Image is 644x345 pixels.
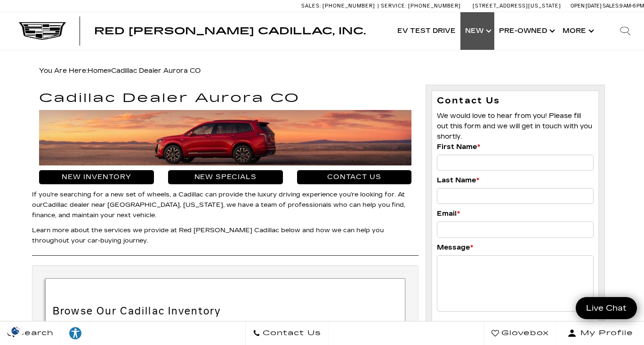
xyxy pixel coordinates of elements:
label: First Name [437,142,480,152]
span: Cadillac Dealer Aurora CO [111,67,201,75]
img: Cadillac Dark Logo with Cadillac White Text [19,22,66,40]
span: Red [PERSON_NAME] Cadillac, Inc. [94,25,366,37]
span: » [88,67,201,75]
span: Search [15,327,54,340]
p: If you’re searching for a new set of wheels, a Cadillac can provide the luxury driving experience... [32,189,419,220]
span: [PHONE_NUMBER] [408,3,461,9]
a: Home [88,67,108,75]
a: Contact Us [297,170,412,184]
a: EV Test Drive [393,12,460,50]
a: Explore your accessibility options [61,321,90,345]
div: Breadcrumbs [39,64,604,78]
label: Email [437,209,460,219]
p: Learn more about the services we provide at Red [PERSON_NAME] Cadillac below and how we can help ... [32,225,419,246]
a: New [460,12,494,50]
span: Sales: [301,3,321,9]
img: Cadillac Dealer [39,110,411,165]
input: Last Name* [437,188,593,204]
span: We would love to hear from you! Please fill out this form and we will get in touch with you shortly. [437,112,592,141]
img: Opt-Out Icon [5,326,26,336]
a: Pre-Owned [494,12,558,50]
span: Live Chat [581,303,631,314]
a: Cadillac dealer near [GEOGRAPHIC_DATA], [US_STATE] [43,201,223,209]
textarea: Message* [437,255,593,312]
h1: Cadillac Dealer Aurora CO [39,92,411,105]
span: Sales: [603,3,620,9]
input: Email* [437,221,593,237]
a: Sales: [PHONE_NUMBER] [301,3,378,8]
span: Service: [381,3,407,9]
a: [STREET_ADDRESS][US_STATE] [473,3,561,9]
a: New Inventory [39,170,154,184]
a: Service: [PHONE_NUMBER] [378,3,463,8]
a: Contact Us [245,321,329,345]
a: Red [PERSON_NAME] Cadillac, Inc. [94,26,366,36]
div: Explore your accessibility options [61,326,89,340]
h2: Browse Our Cadillac Inventory [53,306,398,317]
span: Contact Us [260,327,321,340]
label: Last Name [437,175,479,186]
span: Open [DATE] [571,3,602,9]
a: Glovebox [484,321,556,345]
button: More [558,12,597,50]
span: [PHONE_NUMBER] [322,3,375,9]
h3: Contact Us [437,96,593,106]
span: 9 AM-6 PM [620,3,644,9]
a: Live Chat [576,297,637,319]
p: ​ [53,286,398,296]
a: New Specials [168,170,283,184]
span: My Profile [577,327,633,340]
button: Open user profile menu [556,321,644,345]
input: First Name* [437,155,593,171]
section: Click to Open Cookie Consent Modal [5,326,26,336]
span: Glovebox [499,327,549,340]
label: Message [437,243,473,253]
span: You Are Here: [39,67,201,75]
